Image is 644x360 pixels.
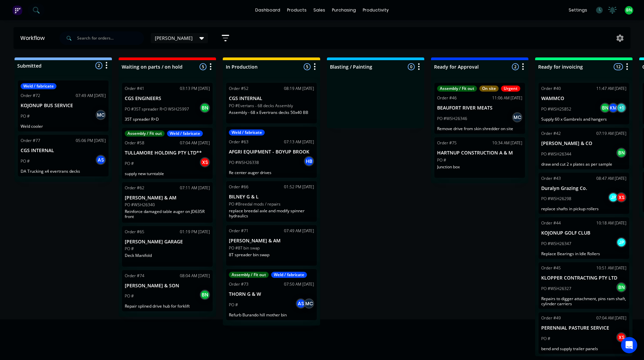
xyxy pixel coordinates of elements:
div: Order #6207:11 AM [DATE][PERSON_NAME] & AMPO #WSH26340Reinforce damaged table auger on JD635R front [122,182,213,223]
div: Urgent [501,86,520,92]
div: Order #7510:34 AM [DATE]HARTNUP CONSTRUCTION A & MPO #Junction box [434,137,525,178]
div: Order #46 [437,95,457,101]
div: productivity [359,5,392,15]
p: Weld cooler [21,124,106,129]
p: WAMMCO [541,96,626,101]
div: Order #4308:47 AM [DATE]Duralyn Grazing Co.PO #WSH26298JPXSreplace shafts in pickup rollers [539,173,629,214]
div: Order #5208:19 AM [DATE]CGS INTERNALPO #Evertans - 68 decks AssemblyAssembly - 68 x Evertrans dec... [226,83,317,123]
p: PO #35T spreader R+D WSH25997 [125,106,189,112]
p: [PERSON_NAME] & AM [229,238,314,244]
div: Order #45 [541,265,561,271]
div: 05:06 PM [DATE] [76,138,106,144]
p: bend and supply trailer panels [541,346,626,351]
p: CGS ENGINEERS [125,96,210,101]
div: 11:47 AM [DATE] [596,86,626,92]
p: PO # [21,158,30,164]
p: Refurb Burando hill mother bin [229,312,314,317]
p: 35T spreader R+D [125,117,210,122]
div: BN [616,282,626,292]
div: MC [512,112,522,122]
div: Order #72 [21,93,40,99]
p: Remove drive from skin shredder on site [437,126,522,131]
div: JP [608,192,618,202]
div: Weld / fabricateOrder #6307:13 AM [DATE]AFGRI EQUIPMENT - BOYUP BROOKPO #WSH26338HBRe center auge... [226,127,317,178]
p: PO #WSH26347 [541,241,571,247]
div: Weld / fabricate [167,130,203,137]
p: KOJONUP BUS SERVICE [21,103,106,109]
p: [PERSON_NAME] GARAGE [125,239,210,245]
p: KLOPPER CONTRACTING PTY LTD [541,275,626,281]
div: 07:11 AM [DATE] [180,185,210,191]
p: PO #WSH26346 [437,116,467,122]
div: Order #4510:51 AM [DATE]KLOPPER CONTRACTING PTY LTDPO #WSH26327BNRepairs to digger attachment, pi... [539,262,629,309]
p: [PERSON_NAME] & AM [125,195,210,201]
div: 10:34 AM [DATE] [492,140,522,146]
p: Re center auger drives [229,170,314,175]
div: 08:19 AM [DATE] [284,86,314,92]
div: 07:49 AM [DATE] [76,93,106,99]
div: Order #71 [229,228,248,234]
div: Assembly / Fit out [437,86,477,92]
div: Assembly / Fit out [125,130,165,137]
p: KOJONUP GOLF CLUB [541,230,626,236]
div: Order #6501:19 PM [DATE][PERSON_NAME] GARAGEPO #Deck Manifold [122,226,213,267]
div: Order #4907:04 AM [DATE]PERENNIAL PASTURE SERVICEPO #XSbend and supply trailer panels [539,312,629,354]
p: PO # [229,302,238,308]
div: 10:51 AM [DATE] [596,265,626,271]
img: Factory [12,5,22,15]
a: dashboard [252,5,284,15]
div: Order #74 [125,273,144,279]
div: settings [565,5,591,15]
div: Order #41 [125,86,144,92]
p: PO #WSH26344 [541,151,571,157]
div: 07:19 AM [DATE] [596,130,626,137]
p: Assembly - 68 x Evertrans decks 50x40 BB [229,110,314,115]
div: purchasing [329,5,359,15]
div: Weld / fabricate [21,83,56,89]
div: Order #62 [125,185,144,191]
div: 01:19 PM [DATE] [180,229,210,235]
p: Junction box [437,164,522,169]
div: Order #66 [229,184,248,190]
div: Order #4207:19 AM [DATE][PERSON_NAME] & COPO #WSH26344BNdraw and cut 2 x plates as per sample [539,128,629,169]
p: BILNEY G & L [229,194,314,200]
div: Order #58 [125,140,144,146]
p: Deck Manifold [125,253,210,258]
p: PO # [21,113,30,119]
div: Order #77 [21,138,40,144]
div: Order #4410:18 AM [DATE]KOJONUP GOLF CLUBPO #WSH26347JPReplace Bearings in Idle Rollers [539,217,629,259]
p: [PERSON_NAME] & CO [541,141,626,146]
p: PO #WSH26338 [229,160,259,166]
span: [PERSON_NAME] [155,34,193,42]
div: 10:18 AM [DATE] [596,220,626,226]
div: Weld / fabricate [271,272,307,278]
div: Order #7705:06 PM [DATE]CGS INTERNALPO #ASDA Trucking x4 evertrans decks [18,135,109,176]
div: XS [616,332,626,342]
div: JP [616,237,626,247]
div: BN [200,103,210,113]
p: 8T spreader bin swap [229,252,314,257]
p: CGS INTERNAL [21,148,106,153]
div: Order #7408:04 AM [DATE][PERSON_NAME] & SONPO #BNRepair splined drive hub for forklift [122,270,213,312]
p: PO #Breedal mods / repairs [229,201,281,207]
div: 03:13 PM [DATE] [180,86,210,92]
p: supply new turntable [125,171,210,176]
p: replace breedal axle and modify spinner hydraulics [229,208,314,218]
div: 08:47 AM [DATE] [596,175,626,182]
div: Weld / fabricateOrder #7207:49 AM [DATE]KOJONUP BUS SERVICEPO #MCWeld cooler [18,80,109,131]
p: PO #8T bin swap [229,245,260,251]
p: Supply 60 x Gambrels and hangers [541,117,626,122]
p: PO # [125,161,134,167]
p: CGS INTERNAL [229,96,314,101]
div: KM [608,103,618,113]
div: Assembly / Fit outWeld / fabricateOrder #7307:50 AM [DATE]THORN G & WPO #ASMCRefurb Burando hill ... [226,269,317,320]
div: HB [304,156,314,166]
div: XS [616,192,626,202]
p: HARTNUP CONSTRUCTION A & M [437,150,522,156]
div: Workflow [20,34,48,42]
p: PO # [125,246,134,252]
p: PO # [541,336,550,342]
div: Order #75 [437,140,457,146]
div: Order #4103:13 PM [DATE]CGS ENGINEERSPO #35T spreader R+D WSH25997BN35T spreader R+D [122,83,213,124]
p: TULLAMORE HOLDING PTY LTD** [125,150,210,156]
